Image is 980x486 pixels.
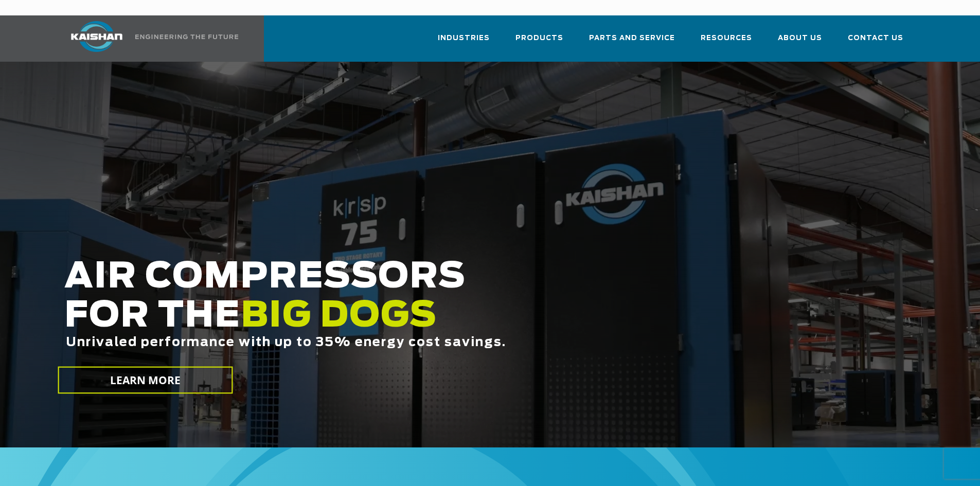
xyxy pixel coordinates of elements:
[438,25,490,60] a: Industries
[848,25,903,60] a: Contact Us
[241,299,437,334] span: BIG DOGS
[110,373,181,388] span: LEARN MORE
[64,258,772,382] h2: AIR COMPRESSORS FOR THE
[135,34,238,39] img: Engineering the future
[515,32,563,44] span: Products
[701,25,752,60] a: Resources
[515,25,563,60] a: Products
[778,32,822,44] span: About Us
[589,25,675,60] a: Parts and Service
[438,32,490,44] span: Industries
[701,32,752,44] span: Resources
[58,367,233,394] a: LEARN MORE
[66,336,506,349] span: Unrivaled performance with up to 35% energy cost savings.
[589,32,675,44] span: Parts and Service
[848,32,903,44] span: Contact Us
[58,15,240,62] a: Kaishan USA
[58,21,135,52] img: kaishan logo
[778,25,822,60] a: About Us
